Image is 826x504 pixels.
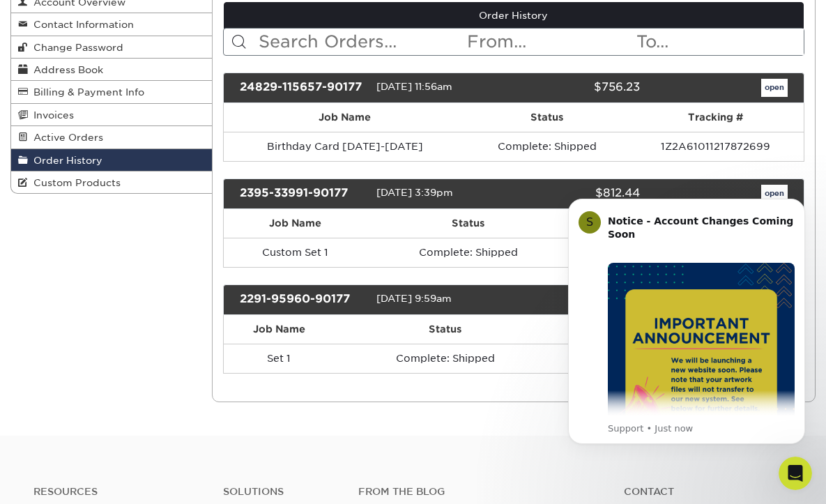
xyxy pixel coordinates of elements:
[257,29,466,55] input: Search Orders...
[28,86,144,98] span: Billing & Payment Info
[779,457,812,490] iframe: Intercom live chat
[635,29,804,55] input: To...
[224,315,335,344] th: Job Name
[358,486,586,498] h4: From the Blog
[224,209,367,238] th: Job Name
[223,486,337,498] h4: Solutions
[229,291,377,309] div: 2291-95960-90177
[28,109,74,121] span: Invoices
[335,315,556,344] th: Status
[503,79,651,97] div: $756.23
[224,2,804,29] a: Order History
[11,171,212,193] a: Custom Products
[761,79,788,97] a: open
[11,59,212,81] a: Address Book
[28,64,103,75] span: Address Book
[28,132,103,143] span: Active Orders
[229,79,377,97] div: 24829-115657-90177
[376,293,452,304] span: [DATE] 9:59am
[224,238,367,267] td: Custom Set 1
[466,29,634,55] input: From...
[547,178,826,466] iframe: Intercom notifications message
[229,185,377,203] div: 2395-33991-90177
[11,36,212,59] a: Change Password
[11,104,212,126] a: Invoices
[503,185,651,203] div: $812.44
[624,486,793,498] a: Contact
[627,103,804,132] th: Tracking #
[28,155,102,166] span: Order History
[224,344,335,373] td: Set 1
[335,344,556,373] td: Complete: Shipped
[11,126,212,148] a: Active Orders
[28,19,134,30] span: Contact Information
[11,81,212,103] a: Billing & Payment Info
[466,132,627,161] td: Complete: Shipped
[503,291,651,309] div: $665.01
[28,177,121,188] span: Custom Products
[33,486,202,498] h4: Resources
[627,132,804,161] td: 1Z2A61011217872699
[376,81,452,92] span: [DATE] 11:56am
[376,187,453,198] span: [DATE] 3:39pm
[224,132,466,161] td: Birthday Card [DATE]-[DATE]
[28,42,123,53] span: Change Password
[224,103,466,132] th: Job Name
[11,13,212,36] a: Contact Information
[367,238,569,267] td: Complete: Shipped
[466,103,627,132] th: Status
[11,149,212,171] a: Order History
[367,209,569,238] th: Status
